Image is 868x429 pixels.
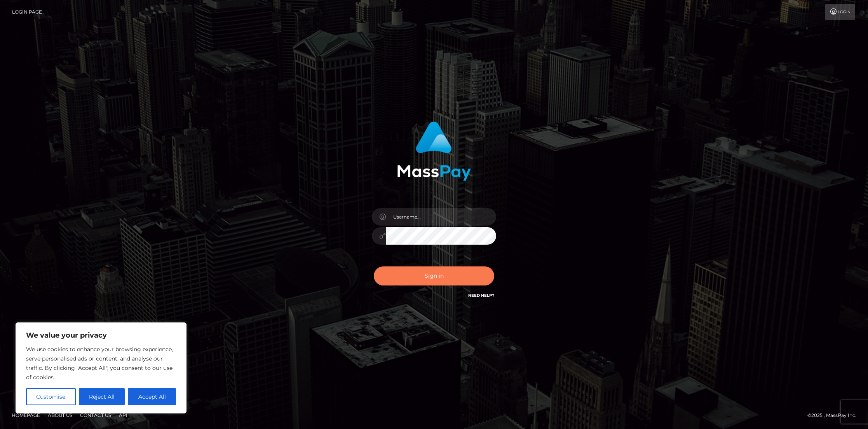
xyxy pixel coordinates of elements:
[26,345,176,382] p: We use cookies to enhance your browsing experience, serve personalised ads or content, and analys...
[374,266,494,285] button: Sign in
[825,4,855,20] a: Login
[77,409,114,421] a: Contact Us
[79,388,125,405] button: Reject All
[397,121,471,181] img: MassPay Login
[116,409,131,421] a: API
[45,409,75,421] a: About Us
[26,388,76,405] button: Customise
[9,409,43,421] a: Homepage
[16,322,186,413] div: We value your privacy
[386,208,496,226] input: Username...
[807,411,862,420] div: © 2025 , MassPay Inc.
[128,388,176,405] button: Accept All
[12,4,42,20] a: Login Page
[468,293,494,298] a: Need Help?
[26,331,176,340] p: We value your privacy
